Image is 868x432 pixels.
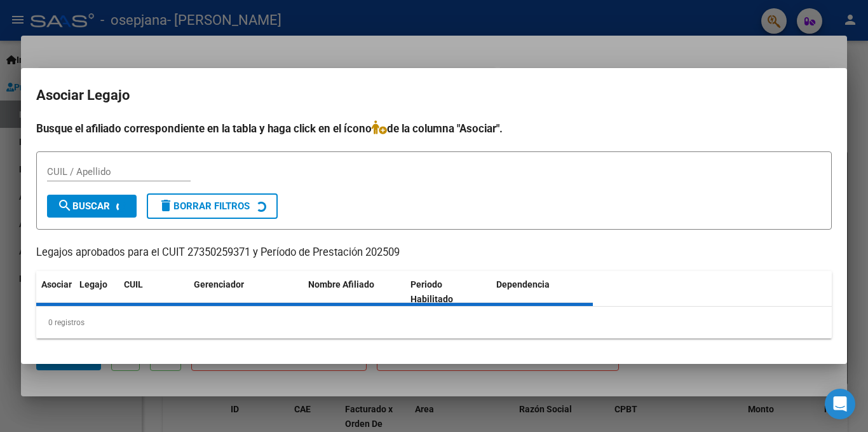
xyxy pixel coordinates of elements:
div: 0 registros [36,307,832,338]
span: Borrar Filtros [158,200,250,212]
div: Open Intercom Messenger [825,389,855,419]
datatable-header-cell: Gerenciador [189,271,303,313]
span: CUIL [124,279,143,289]
mat-icon: delete [158,198,173,213]
span: Asociar [41,279,72,289]
datatable-header-cell: CUIL [119,271,189,313]
datatable-header-cell: Periodo Habilitado [405,271,491,313]
p: Legajos aprobados para el CUIT 27350259371 y Período de Prestación 202509 [36,245,832,261]
datatable-header-cell: Dependencia [491,271,593,313]
mat-icon: search [57,198,72,213]
span: Gerenciador [194,279,244,289]
span: Legajo [79,279,107,289]
button: Buscar [47,195,137,218]
h4: Busque el afiliado correspondiente en la tabla y haga click en el ícono de la columna "Asociar". [36,120,832,137]
button: Borrar Filtros [147,193,278,219]
span: Dependencia [496,279,550,289]
h2: Asociar Legajo [36,83,832,108]
datatable-header-cell: Nombre Afiliado [303,271,405,313]
span: Nombre Afiliado [308,279,374,289]
span: Periodo Habilitado [410,279,453,304]
datatable-header-cell: Legajo [74,271,119,313]
datatable-header-cell: Asociar [36,271,74,313]
span: Buscar [57,200,110,212]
